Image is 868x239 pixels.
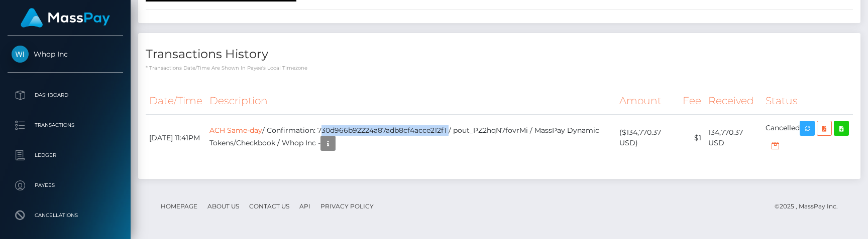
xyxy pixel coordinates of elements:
span: Whop Inc [8,50,123,59]
p: * Transactions date/time are shown in payee's local timezone [146,64,853,72]
div: © 2025 , MassPay Inc. [775,201,845,212]
td: [DATE] 11:41PM [146,115,206,161]
a: Ledger [8,143,123,168]
th: Date/Time [146,87,206,115]
a: API [295,198,314,214]
td: 134,770.37 USD [705,115,763,161]
td: $1 [679,115,705,161]
a: Cancellations [8,203,123,228]
p: Payees [12,178,119,193]
a: ACH Same-day [209,126,262,135]
p: Ledger [12,148,119,163]
a: Dashboard [8,83,123,108]
a: About Us [203,198,243,214]
th: Received [705,87,763,115]
p: Transactions [12,118,119,133]
a: Payees [8,173,123,198]
th: Status [762,87,853,115]
a: Privacy Policy [316,198,378,214]
td: ($134,770.37 USD) [616,115,679,161]
p: Cancellations [12,208,119,223]
td: Cancelled [762,115,853,161]
h4: Transactions History [146,46,853,63]
a: Contact Us [245,198,293,214]
a: Homepage [157,198,201,214]
a: Transactions [8,113,123,138]
img: Whop Inc [12,46,29,63]
th: Description [206,87,616,115]
img: MassPay Logo [21,8,110,28]
th: Amount [616,87,679,115]
td: / Confirmation: 730d966b92224a87adb8cf4acce212f1 / pout_PZ2hqN7fovrMi / MassPay Dynamic Tokens/Ch... [206,115,616,161]
p: Dashboard [12,88,119,103]
th: Fee [679,87,705,115]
